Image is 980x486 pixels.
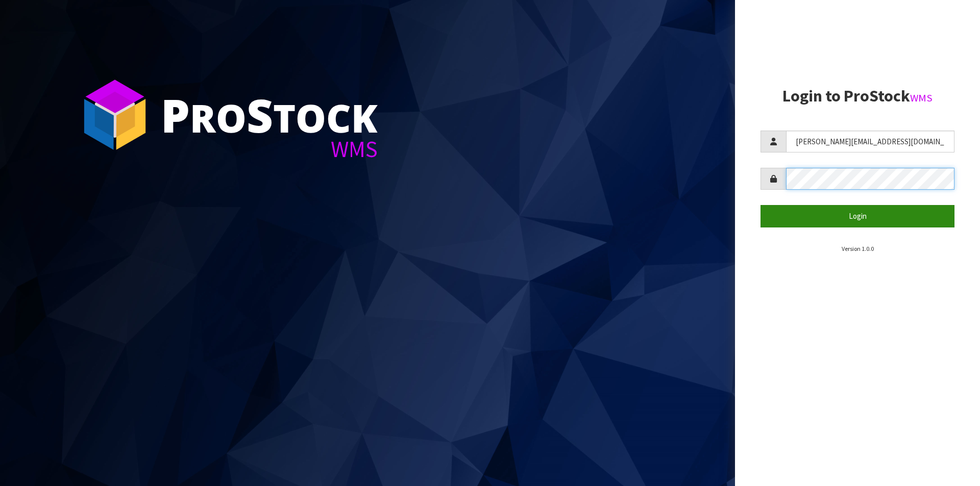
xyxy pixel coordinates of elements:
img: ProStock Cube [77,76,153,153]
div: WMS [161,138,378,161]
div: ro tock [161,92,378,138]
span: P [161,84,190,146]
span: S [247,84,273,146]
h2: Login to ProStock [761,87,954,105]
small: WMS [910,91,933,105]
button: Login [761,205,954,227]
input: Username [786,131,954,152]
small: Version 1.0.0 [842,245,874,252]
